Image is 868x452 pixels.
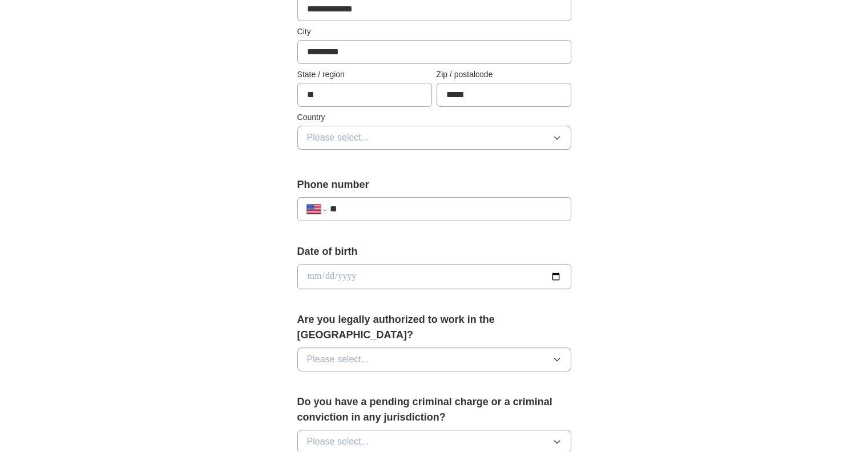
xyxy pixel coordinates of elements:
[297,244,571,259] label: Date of birth
[297,26,571,38] label: City
[297,394,571,425] label: Do you have a pending criminal charge or a criminal conviction in any jurisdiction?
[297,111,571,123] label: Country
[307,131,369,145] span: Please select...
[437,69,571,81] label: Zip / postalcode
[297,347,571,371] button: Please select...
[297,126,571,150] button: Please select...
[297,69,432,81] label: State / region
[297,177,571,193] label: Phone number
[307,435,369,449] span: Please select...
[297,312,571,343] label: Are you legally authorized to work in the [GEOGRAPHIC_DATA]?
[307,353,369,366] span: Please select...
